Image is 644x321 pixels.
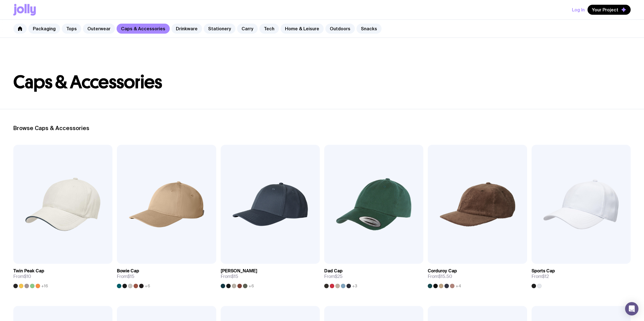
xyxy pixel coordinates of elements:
[231,273,238,279] span: $15
[41,284,48,288] span: +16
[335,273,343,279] span: $25
[117,24,170,34] a: Caps & Accessories
[357,24,382,34] a: Snacks
[83,24,115,34] a: Outerwear
[237,24,258,34] a: Carry
[171,24,202,34] a: Drinkware
[24,273,31,279] span: $10
[542,273,549,279] span: $12
[324,264,423,288] a: Dad CapFrom$25+3
[428,274,452,279] span: From
[324,274,343,279] span: From
[532,268,555,274] h3: Sports Cap
[28,24,60,34] a: Packaging
[13,73,631,91] h1: Caps & Accessories
[625,302,638,315] div: Open Intercom Messenger
[13,125,631,131] h2: Browse Caps & Accessories
[127,273,134,279] span: $15
[13,268,44,274] h3: Twin Peak Cap
[438,273,452,279] span: $15.50
[221,268,257,274] h3: [PERSON_NAME]
[204,24,235,34] a: Stationery
[324,268,343,274] h3: Dad Cap
[592,7,618,13] span: Your Project
[428,268,457,274] h3: Corduroy Cap
[532,274,549,279] span: From
[456,284,461,288] span: +4
[13,264,112,288] a: Twin Peak CapFrom$10+16
[117,274,134,279] span: From
[117,268,139,274] h3: Bowie Cap
[428,264,527,288] a: Corduroy CapFrom$15.50+4
[588,5,631,15] button: Your Project
[221,274,238,279] span: From
[145,284,150,288] span: +6
[117,264,216,288] a: Bowie CapFrom$15+6
[221,264,320,288] a: [PERSON_NAME]From$15+6
[259,24,279,34] a: Tech
[13,274,31,279] span: From
[325,24,355,34] a: Outdoors
[62,24,81,34] a: Tops
[281,24,324,34] a: Home & Leisure
[352,284,357,288] span: +3
[532,264,631,288] a: Sports CapFrom$12
[249,284,254,288] span: +6
[572,5,585,15] button: Log In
